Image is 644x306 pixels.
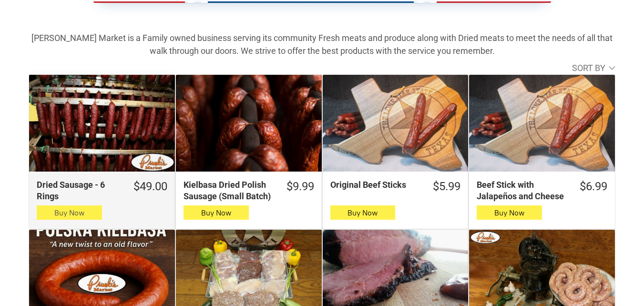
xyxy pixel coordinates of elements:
div: $49.00 [133,179,167,194]
button: Buy Now [477,205,542,220]
a: $5.99Original Beef Sticks [323,179,469,194]
a: $9.99Kielbasa Dried Polish Sausage (Small Batch) [176,179,322,202]
button: Buy Now [330,205,396,220]
div: $5.99 [433,179,460,194]
a: Kielbasa Dried Polish Sausage (Small Batch) [176,75,322,172]
strong: [PERSON_NAME] Market is a Family owned business serving its community Fresh meats and produce alo... [31,33,613,56]
div: $6.99 [580,179,607,194]
a: Original Beef Sticks [323,75,469,172]
div: $9.99 [286,179,314,194]
a: $49.00Dried Sausage - 6 Rings [29,179,175,202]
span: Buy Now [494,208,524,217]
div: Kielbasa Dried Polish Sausage (Small Batch) [184,179,273,202]
a: Beef Stick with Jalapeños and Cheese [469,75,615,172]
span: Buy Now [54,208,84,217]
div: Beef Stick with Jalapeños and Cheese [477,179,566,202]
div: Original Beef Sticks [330,179,420,190]
button: Buy Now [184,205,249,220]
a: $6.99Beef Stick with Jalapeños and Cheese [469,179,615,202]
button: Buy Now [37,205,102,220]
div: Dried Sausage - 6 Rings [37,179,120,202]
span: Buy Now [201,208,231,217]
span: Buy Now [348,208,378,217]
a: Dried Sausage - 6 Rings [29,75,175,172]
